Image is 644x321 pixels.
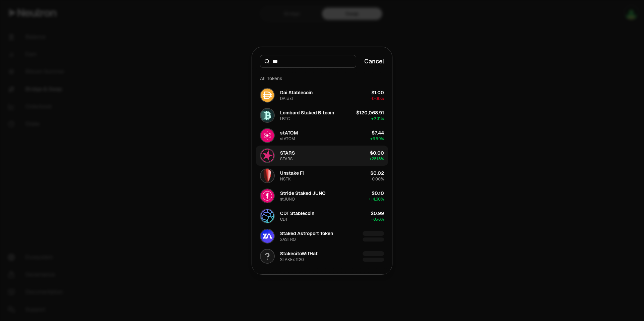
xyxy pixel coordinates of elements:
[256,72,388,85] div: All Tokens
[280,150,295,156] div: STARS
[261,209,274,223] img: CDT Logo
[371,210,384,217] div: $0.99
[280,190,326,197] div: Stride Staked JUNO
[261,229,274,243] img: xASTRO Logo
[256,125,388,146] button: stATOM LogostATOMstATOM$7.44+6.59%
[372,129,384,136] div: $7.44
[364,57,384,66] button: Cancel
[280,257,304,262] div: STAKE.cft20
[256,226,388,246] button: xASTRO LogoStaked Astroport TokenxASTRO
[280,230,333,237] div: Staked Astroport Token
[261,169,274,182] img: NSTK Logo
[256,85,388,105] button: DAI.axl LogoDai StablecoinDAI.axl$1.00-0.00%
[371,217,384,222] span: + 0.78%
[370,96,384,101] span: -0.00%
[280,129,298,136] div: stATOM
[370,136,384,142] span: + 6.59%
[256,166,388,186] button: NSTK LogoUnstake FiNSTK$0.020.00%
[371,89,384,96] div: $1.00
[280,197,295,202] div: stJUNO
[280,210,314,217] div: CDT Stablecoin
[256,206,388,226] button: CDT LogoCDT StablecoinCDT$0.99+0.78%
[261,89,274,102] img: DAI.axl Logo
[371,116,384,121] span: + 2.31%
[261,129,274,142] img: stATOM Logo
[256,186,388,206] button: stJUNO LogoStride Staked JUNOstJUNO$0.10+14.60%
[256,246,388,266] button: StakecitoWifHatSTAKE.cft20
[280,170,304,176] div: Unstake Fi
[370,170,384,176] div: $0.02
[280,109,334,116] div: Lombard Staked Bitcoin
[280,89,313,96] div: Dai Stablecoin
[280,136,295,142] div: stATOM
[280,96,293,101] div: DAI.axl
[280,116,290,121] div: LBTC
[261,149,274,162] img: STARS Logo
[369,197,384,202] span: + 14.60%
[261,189,274,203] img: stJUNO Logo
[261,109,274,122] img: LBTC Logo
[370,150,384,156] div: $0.00
[256,146,388,166] button: STARS LogoSTARSSTARS$0.00+28.13%
[280,156,293,162] div: STARS
[372,176,384,182] span: 0.00%
[356,109,384,116] div: $120,068.91
[369,156,384,162] span: + 28.13%
[256,105,388,125] button: LBTC LogoLombard Staked BitcoinLBTC$120,068.91+2.31%
[280,250,318,257] div: StakecitoWifHat
[280,217,288,222] div: CDT
[280,237,296,242] div: xASTRO
[280,176,291,182] div: NSTK
[372,190,384,197] div: $0.10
